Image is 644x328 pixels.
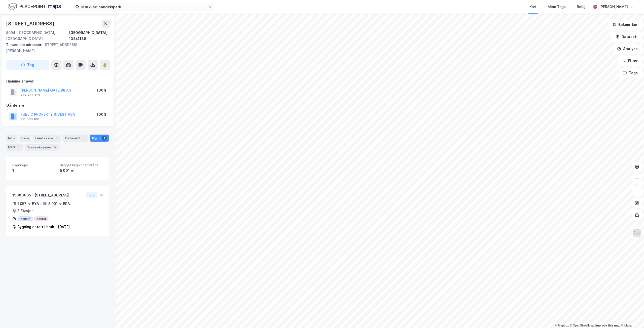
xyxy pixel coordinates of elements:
[6,102,110,108] div: Gårdeiere
[529,4,536,10] div: Kart
[20,93,40,97] div: 987 933 216
[60,163,103,167] span: Bygget bygningsområde
[8,2,61,11] img: logo.f888ab2527a4732fd821a326f86c7f29.svg
[6,20,55,28] div: [STREET_ADDRESS]
[69,30,110,42] div: [GEOGRAPHIC_DATA], 138/4188
[17,201,39,207] div: 1 057 ㎡ BYA
[12,163,56,167] span: Bygninger
[6,60,49,70] button: Tag
[17,208,33,214] div: 3 Etasjer
[60,168,103,174] div: 5 001 ㎡
[33,135,61,142] div: Leietakere
[90,135,109,142] div: Bygg
[16,145,21,150] div: 3
[6,30,69,42] div: 8004, [GEOGRAPHIC_DATA], [GEOGRAPHIC_DATA]
[102,136,107,141] div: 1
[577,4,586,10] div: Bolig
[6,42,106,54] div: [STREET_ADDRESS][PERSON_NAME]
[97,87,106,93] div: 100%
[48,201,70,207] div: 5 001 ㎡ BRA
[97,111,106,117] div: 100%
[6,135,17,142] div: Info
[25,144,59,151] div: Transaksjoner
[6,78,110,84] div: Hjemmelshaver
[20,117,39,121] div: 921 563 108
[595,324,620,327] a: Improve this map
[12,192,84,198] div: 15080035 - [STREET_ADDRESS]
[555,324,569,327] a: Mapbox
[619,304,644,328] iframe: Chat Widget
[608,20,642,30] button: Bokmerker
[570,324,594,327] a: OpenStreetMap
[63,135,88,142] div: Datasett
[618,56,642,66] button: Filter
[86,192,97,198] button: Vis
[632,228,642,238] img: Z
[17,224,70,230] div: Bygning er tatt i bruk - [DATE]
[52,145,57,150] div: 17
[548,4,566,10] div: Mine Tags
[619,68,642,78] button: Tags
[19,135,31,142] div: Eiere
[40,202,42,206] div: •
[81,136,86,141] div: 5
[6,144,23,151] div: ESG
[599,4,628,10] div: [PERSON_NAME]
[79,3,208,11] input: Søk på adresse, matrikkel, gårdeiere, leietakere eller personer
[611,32,642,42] button: Datasett
[613,44,642,54] button: Analyse
[12,168,56,174] div: 1
[6,43,43,47] span: Tilhørende adresser:
[54,136,59,141] div: 5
